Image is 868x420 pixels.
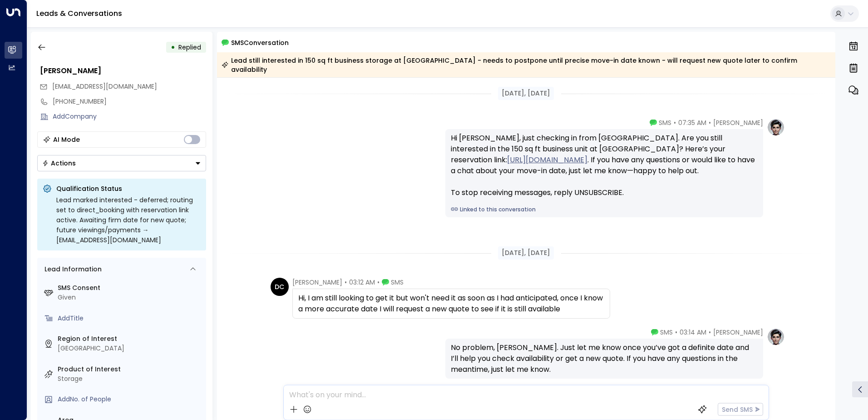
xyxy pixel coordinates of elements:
[56,184,201,193] p: Qualification Status
[178,43,201,52] span: Replied
[298,293,604,315] div: Hi, I am still looking to get it but won't need it as soon as I had anticipated, once I know a mo...
[171,39,175,55] div: •
[498,246,554,260] div: [DATE], [DATE]
[41,265,102,274] div: Lead Information
[271,278,289,296] div: DC
[42,159,76,167] div: Actions
[451,205,758,214] a: Linked to this conversation
[680,328,706,337] span: 03:14 AM
[58,283,202,293] label: SMS Consent
[36,8,122,19] a: Leads & Conversations
[713,118,763,127] span: [PERSON_NAME]
[231,37,289,48] span: SMS Conversation
[713,328,763,337] span: [PERSON_NAME]
[709,118,711,127] span: •
[451,342,758,375] div: No problem, [PERSON_NAME]. Just let me know once you’ve got a definite date and I’ll help you che...
[498,87,554,100] div: [DATE], [DATE]
[40,65,206,76] div: [PERSON_NAME]
[767,118,785,136] img: profile-logo.png
[53,112,206,121] div: AddCompany
[391,278,404,287] span: SMS
[345,278,347,287] span: •
[58,395,202,404] div: AddNo. of People
[58,365,202,374] label: Product of Interest
[674,118,676,127] span: •
[52,82,157,91] span: [EMAIL_ADDRESS][DOMAIN_NAME]
[37,155,206,171] div: Button group with a nested menu
[507,155,587,165] a: [URL][DOMAIN_NAME]
[58,314,202,323] div: AddTitle
[56,195,201,245] div: Lead marked interested - deferred; routing set to direct_booking with reservation link active. Aw...
[659,118,671,127] span: SMS
[58,334,202,344] label: Region of Interest
[767,328,785,346] img: profile-logo.png
[675,328,677,337] span: •
[58,344,202,353] div: [GEOGRAPHIC_DATA]
[349,278,375,287] span: 03:12 AM
[660,328,673,337] span: SMS
[58,374,202,384] div: Storage
[709,328,711,337] span: •
[292,278,342,287] span: [PERSON_NAME]
[53,97,206,106] div: [PHONE_NUMBER]
[37,155,206,171] button: Actions
[678,118,706,127] span: 07:35 AM
[377,278,380,287] span: •
[58,293,202,302] div: Given
[52,82,157,91] span: secondcitydance@gmail.com
[222,56,830,74] div: Lead still interested in 150 sq ft business storage at [GEOGRAPHIC_DATA] - needs to postpone unti...
[53,135,80,144] div: AI Mode
[451,133,758,198] div: Hi [PERSON_NAME], just checking in from [GEOGRAPHIC_DATA]. Are you still interested in the 150 sq...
